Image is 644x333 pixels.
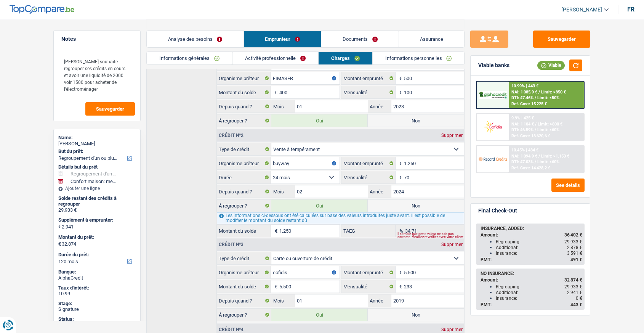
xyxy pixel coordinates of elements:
label: Oui [271,309,368,321]
span: € [396,72,404,84]
div: Les informations ci-dessous ont été calculées sur base des valeurs introduites juste avant. Il es... [217,212,464,224]
div: PMT: [481,302,582,307]
div: Ref. Cost: 15 225 € [511,101,547,106]
span: 2 878 € [567,245,582,250]
span: / [538,90,540,95]
span: 491 € [570,257,582,262]
div: Amount: [481,277,582,283]
div: Amount: [481,232,582,238]
div: PMT: [481,257,582,262]
label: Oui [271,199,368,212]
div: 10.99% | 443 € [511,84,538,88]
span: € [396,171,404,183]
div: Supprimer [439,133,464,138]
div: Viable banks [478,62,509,69]
div: Supprimer [439,327,464,332]
label: Type de crédit [217,143,271,155]
span: Limit: <60% [537,127,559,132]
div: fr [627,6,634,13]
div: Crédit nº3 [217,242,245,247]
span: 29 933 € [564,239,582,245]
label: Montant emprunté [341,72,396,84]
label: Mensualité [341,280,396,293]
img: TopCompare Logo [10,5,74,14]
img: Record Credits [479,152,507,166]
div: Additional: [496,290,582,295]
span: € [396,157,404,169]
span: Limit: >800 € [538,122,562,127]
button: See details [551,179,585,192]
label: Année [368,185,391,198]
div: Ajouter une ligne [58,186,136,191]
label: Mois [271,100,295,113]
div: Insurance: [496,251,582,256]
input: MM [295,100,368,113]
label: À regrouper ? [217,309,271,321]
span: Sauvegarder [96,106,124,111]
span: / [535,95,536,100]
span: 443 € [570,302,582,307]
span: / [535,127,536,132]
input: AAAA [391,294,464,307]
button: Sauvegarder [533,31,590,48]
div: 10.99 [58,291,136,297]
span: [PERSON_NAME] [561,6,602,13]
span: Limit: <50% [537,95,559,100]
span: / [535,159,536,164]
span: DTI: 46.59% [511,127,533,132]
div: Taux d'intérêt: [58,285,136,291]
h5: Notes [61,36,133,42]
span: € [396,266,404,278]
div: Signature [58,306,136,312]
label: Mensualité [341,86,396,98]
span: / [538,154,540,159]
input: AAAA [391,185,464,198]
label: Montant du solde [217,280,271,293]
img: Cofidis [479,120,507,134]
div: 9.9% | 425 € [511,116,534,121]
span: NAI: 1 085,9 € [511,90,537,95]
label: Mensualité [341,171,396,183]
label: À regrouper ? [217,199,271,212]
div: Name: [58,135,136,141]
a: Assurance [399,31,465,47]
label: TAEG [341,225,396,237]
span: NAI: 1 094,9 € [511,154,537,159]
label: Montant emprunté [341,266,396,278]
div: Regrouping: [496,284,582,290]
div: Il semble que cette valeur ne soit pas correcte. Veuillez revérifier avec votre client. [397,234,464,237]
label: Supplément à emprunter: [58,217,134,223]
div: Détails but du prêt [58,164,136,170]
span: NAI: 1 104 € [511,122,534,127]
span: € [271,225,279,237]
img: AlphaCredit [479,91,507,100]
label: Mois [271,294,295,307]
span: 36 402 € [564,232,582,238]
label: Durée [217,171,271,183]
label: Organisme prêteur [217,266,271,278]
label: Depuis quand ? [217,100,271,113]
div: 10.45% | 434 € [511,148,538,153]
div: Final Check-Out [478,208,517,214]
label: Non [368,199,464,212]
span: DTI: 47.03% [511,159,533,164]
label: À regrouper ? [217,114,271,127]
div: Additional: [496,245,582,250]
label: Non [368,114,464,127]
span: € [396,280,404,293]
div: NO INSURANCE: [481,271,582,276]
label: Non [368,309,464,321]
span: Limit: >1.153 € [541,154,569,159]
label: Année [368,294,391,307]
a: Documents [321,31,399,47]
span: € [271,86,279,98]
input: MM [295,294,368,307]
span: % [396,225,405,237]
label: Depuis quand ? [217,185,271,198]
span: 3 591 € [567,251,582,256]
span: 0 € [576,296,582,301]
div: Supprimer [439,242,464,247]
input: MM [295,185,368,198]
label: Montant emprunté [341,157,396,169]
div: Insurance: [496,296,582,301]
